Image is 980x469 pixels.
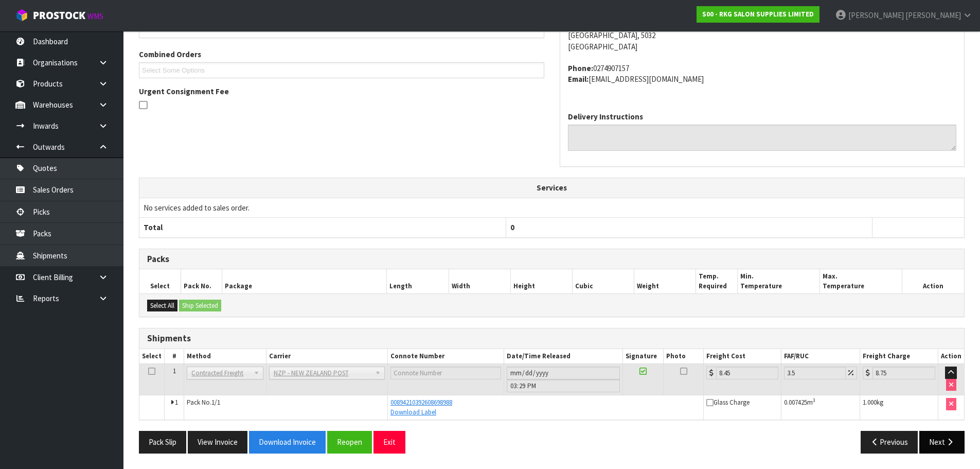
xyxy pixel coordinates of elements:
th: Total [139,218,506,237]
button: Ship Selected [179,300,221,312]
input: Freight Charge [872,367,935,379]
th: Min. Temperature [737,269,819,293]
a: Download Label [390,408,436,416]
a: S00 - RKG SALON SUPPLIES LIMITED [697,6,819,23]
span: 1/1 [211,398,220,407]
th: Freight Cost [703,349,781,364]
th: Select [139,349,165,364]
label: Delivery Instructions [568,111,643,122]
th: Action [902,269,964,293]
td: No services added to sales order. [139,198,964,217]
th: # [165,349,184,364]
h3: Packs [147,254,956,264]
strong: S00 - RKG SALON SUPPLIES LIMITED [702,10,814,19]
span: 1 [175,398,178,407]
img: cube-alt.png [15,9,28,22]
h3: Shipments [147,334,956,343]
a: 00894210392608698988 [390,398,452,407]
label: Urgent Consignment Fee [139,86,229,97]
th: Photo [664,349,704,364]
th: Width [449,269,510,293]
input: Freight Adjustment [784,367,846,379]
th: Carrier [266,349,387,364]
th: Package [222,269,387,293]
small: WMS [87,11,103,21]
th: FAF/RUC [781,349,860,364]
th: Freight Charge [860,349,938,364]
button: Next [919,431,965,453]
sup: 3 [813,397,815,404]
label: Combined Orders [139,49,201,60]
span: 0 [510,222,514,232]
th: Method [184,349,266,364]
span: 0.007425 [784,398,807,407]
th: Temp. Required [696,269,737,293]
span: [PERSON_NAME] [905,10,961,20]
button: Pack Slip [139,431,186,453]
span: Glass Charge [706,398,750,407]
th: Length [387,269,449,293]
strong: phone [568,63,593,73]
th: Connote Number [388,349,504,364]
button: View Invoice [188,431,247,453]
button: Reopen [327,431,372,453]
button: Exit [373,431,405,453]
address: 0274907157 [EMAIL_ADDRESS][DOMAIN_NAME] [568,63,957,85]
th: Height [510,269,572,293]
button: Select All [147,300,177,312]
input: Connote Number [390,367,501,379]
input: Freight Cost [716,367,779,379]
th: Services [139,178,964,198]
span: NZP - NEW ZEALAND POST [274,367,371,379]
th: Weight [634,269,696,293]
span: 1.000 [863,398,877,407]
td: Pack No. [184,395,388,420]
td: m [781,395,860,420]
span: 1 [173,367,176,375]
th: Pack No. [181,269,222,293]
span: ProStock [33,9,85,22]
span: Contracted Freight [191,367,249,379]
th: Select [139,269,181,293]
strong: email [568,74,589,84]
th: Action [938,349,964,364]
th: Cubic [573,269,634,293]
td: kg [860,395,938,420]
th: Date/Time Released [504,349,622,364]
button: Download Invoice [249,431,326,453]
th: Signature [622,349,663,364]
th: Max. Temperature [819,269,902,293]
button: Previous [861,431,918,453]
span: [PERSON_NAME] [848,10,904,20]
